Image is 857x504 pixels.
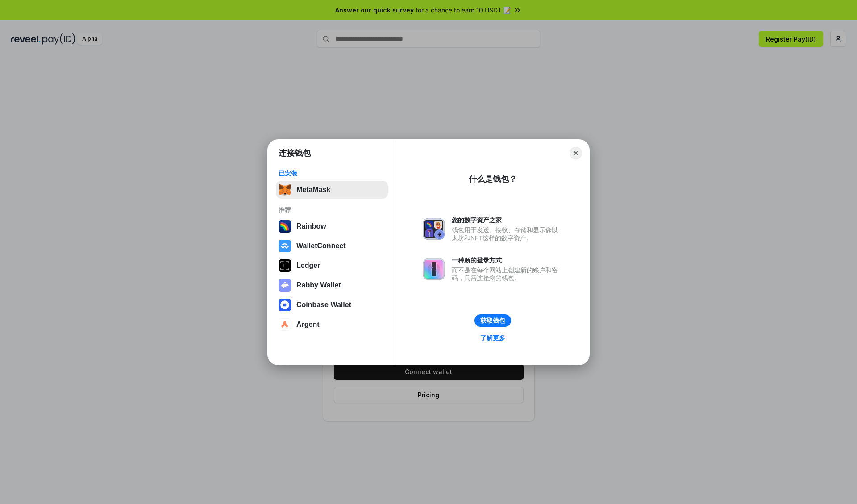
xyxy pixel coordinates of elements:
[423,258,445,280] img: svg+xml,%3Csvg%20xmlns%3D%22http%3A%2F%2Fwww.w3.org%2F2000%2Fsvg%22%20fill%3D%22none%22%20viewBox...
[296,262,320,270] div: Ledger
[570,147,582,159] button: Close
[452,256,562,264] div: 一种新的登录方式
[279,220,291,233] img: svg+xml,%3Csvg%20width%3D%22120%22%20height%3D%22120%22%20viewBox%3D%220%200%20120%20120%22%20fil...
[452,226,562,242] div: 钱包用于发送、接收、存储和显示像以太坊和NFT这样的数字资产。
[423,218,445,240] img: svg+xml,%3Csvg%20xmlns%3D%22http%3A%2F%2Fwww.w3.org%2F2000%2Fsvg%22%20fill%3D%22none%22%20viewBox...
[276,217,388,235] button: Rainbow
[452,216,562,224] div: 您的数字资产之家
[279,259,291,272] img: svg+xml,%3Csvg%20xmlns%3D%22http%3A%2F%2Fwww.w3.org%2F2000%2Fsvg%22%20width%3D%2228%22%20height%3...
[296,242,346,250] div: WalletConnect
[296,186,330,194] div: MetaMask
[279,148,311,158] h1: 连接钱包
[474,314,511,327] button: 获取钱包
[276,316,388,333] button: Argent
[279,206,385,214] div: 推荐
[279,183,291,196] img: svg+xml,%3Csvg%20fill%3D%22none%22%20height%3D%2233%22%20viewBox%3D%220%200%2035%2033%22%20width%...
[276,181,388,199] button: MetaMask
[480,317,505,325] div: 获取钱包
[279,299,291,311] img: svg+xml,%3Csvg%20width%3D%2228%22%20height%3D%2228%22%20viewBox%3D%220%200%2028%2028%22%20fill%3D...
[296,222,326,230] div: Rainbow
[276,257,388,275] button: Ledger
[480,334,505,342] div: 了解更多
[279,169,385,177] div: 已安装
[296,321,320,329] div: Argent
[469,174,517,184] div: 什么是钱包？
[279,318,291,331] img: svg+xml,%3Csvg%20width%3D%2228%22%20height%3D%2228%22%20viewBox%3D%220%200%2028%2028%22%20fill%3D...
[296,301,351,309] div: Coinbase Wallet
[279,240,291,252] img: svg+xml,%3Csvg%20width%3D%2228%22%20height%3D%2228%22%20viewBox%3D%220%200%2028%2028%22%20fill%3D...
[452,266,562,282] div: 而不是在每个网站上创建新的账户和密码，只需连接您的钱包。
[276,276,388,294] button: Rabby Wallet
[276,237,388,255] button: WalletConnect
[475,332,511,344] a: 了解更多
[296,281,341,289] div: Rabby Wallet
[276,296,388,314] button: Coinbase Wallet
[279,279,291,292] img: svg+xml,%3Csvg%20xmlns%3D%22http%3A%2F%2Fwww.w3.org%2F2000%2Fsvg%22%20fill%3D%22none%22%20viewBox...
